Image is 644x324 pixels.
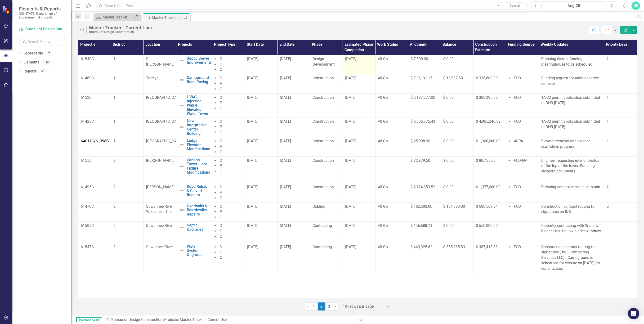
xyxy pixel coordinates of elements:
[277,183,310,202] td: Double-Click to Edit
[179,124,184,130] img: Not Defined
[146,95,182,100] span: [GEOGRAPHIC_DATA]
[179,163,184,169] img: Not Defined
[220,130,222,134] span: C
[212,93,245,117] td: Double-Click to Edit
[310,74,343,94] td: Double-Click to Edit
[245,243,277,273] td: Double-Click to Edit
[506,93,539,117] td: Double-Click to Edit
[212,137,245,157] td: Double-Click to Edit
[408,117,441,137] td: Double-Click to Edit
[604,156,637,183] td: Double-Click to Edit
[345,119,356,124] span: [DATE]
[506,202,539,222] td: Double-Click to Edit
[375,156,408,183] td: Double-Click to Edit
[245,93,277,117] td: Double-Click to Edit
[111,55,143,74] td: Double-Click to Edit
[187,56,212,65] a: Septic Sewer Improvements
[375,74,408,94] td: Double-Click to Edit
[220,87,222,91] span: C
[343,55,375,74] td: Double-Click to Edit
[176,55,212,74] td: Double-Click to Edit Right Click for Context Menu
[628,308,639,319] div: Open Intercom Messenger
[113,95,116,100] span: 1
[277,202,310,222] td: Double-Click to Edit
[345,76,356,80] span: [DATE]
[443,119,454,124] span: $ 0.00
[78,183,111,202] td: Double-Click to Edit
[631,1,640,10] div: DF
[441,55,473,74] td: Double-Click to Edit
[343,137,375,157] td: Double-Click to Edit
[441,183,473,202] td: Double-Click to Edit
[220,125,222,129] span: P
[408,183,441,202] td: Double-Click to Edit
[220,139,222,143] span: D
[81,139,109,143] span: 6A011C/
[146,139,182,143] span: [GEOGRAPHIC_DATA]
[176,137,212,157] td: Double-Click to Edit Right Click for Context Menu
[152,15,183,21] div: Master Tracker - Current User
[247,139,258,143] span: [DATE]
[103,14,134,20] div: Master Tracker
[19,6,66,12] span: Elements & Reports
[143,243,176,273] td: Double-Click to Edit
[81,95,108,100] p: 61530
[113,139,116,143] span: 1
[19,38,66,46] input: Search Below...
[280,119,291,124] span: [DATE]
[220,62,222,67] span: P
[220,76,222,80] span: D
[179,142,184,148] img: Not Defined
[607,139,609,143] span: 1
[476,119,501,124] span: $ 4,965,246.32
[176,202,212,222] td: Double-Click to Edit Right Click for Context Menu
[212,55,245,74] td: Double-Click to Edit
[604,117,637,137] td: Double-Click to Edit
[23,69,37,74] a: Reports
[143,117,176,137] td: Double-Click to Edit
[411,139,430,143] span: $ 25,098.99
[604,202,637,222] td: Double-Click to Edit
[89,25,152,30] div: Master Tracker - Current User
[411,57,428,61] span: $ 7,500.00
[78,117,111,137] td: Double-Click to Edit
[343,183,375,202] td: Double-Click to Edit
[539,93,604,117] td: Double-Click to Edit
[514,95,521,100] span: FCO
[176,117,212,137] td: Double-Click to Edit Right Click for Context Menu
[543,3,604,9] div: Aug-25
[441,243,473,273] td: Double-Click to Edit
[176,243,212,273] td: Double-Click to Edit Right Click for Context Menu
[539,74,604,94] td: Double-Click to Edit
[277,137,310,157] td: Double-Click to Edit
[310,93,343,117] td: Double-Click to Edit
[113,76,116,80] span: 1
[345,95,356,100] span: [DATE]
[111,183,143,202] td: Double-Click to Edit
[375,117,408,137] td: Double-Click to Edit
[604,222,637,243] td: Double-Click to Edit
[212,74,245,94] td: Double-Click to Edit
[310,202,343,222] td: Double-Click to Edit
[378,57,388,61] span: All Go
[277,222,310,243] td: Double-Click to Edit
[78,55,111,74] td: Double-Click to Edit
[313,57,335,67] span: Design Development
[378,119,388,124] span: All Go
[541,56,602,67] p: Pursuing district funding. Clearinghouse to be scheduled.
[176,156,212,183] td: Double-Click to Edit Right Click for Context Menu
[113,57,116,61] span: 1
[280,95,291,100] span: [DATE]
[443,139,454,143] span: $ 0.00
[81,56,108,62] p: 61540C
[343,93,375,117] td: Double-Click to Edit
[443,76,463,80] span: $ 13,837.50
[441,202,473,222] td: Double-Click to Edit
[19,12,66,19] small: [US_STATE] Department of Environmental Protection
[375,222,408,243] td: Double-Click to Edit
[78,243,111,273] td: Double-Click to Edit
[111,202,143,222] td: Double-Click to Edit
[277,74,310,94] td: Double-Click to Edit
[111,137,143,157] td: Double-Click to Edit
[541,158,602,175] p: Engineer requesting interior photos of the top of the tower. Pursuing closeout documents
